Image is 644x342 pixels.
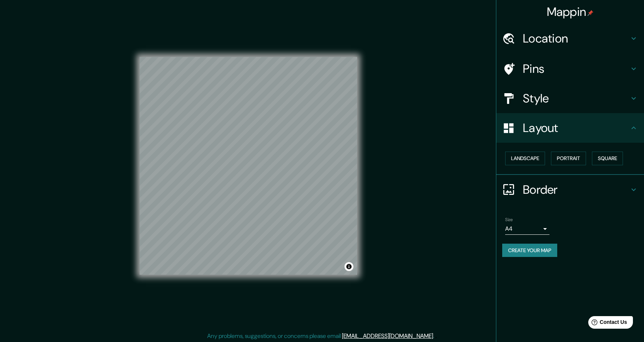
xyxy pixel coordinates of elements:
h4: Location [523,31,629,46]
button: Toggle attribution [345,262,353,271]
h4: Layout [523,121,629,135]
h4: Pins [523,61,629,76]
iframe: Help widget launcher [578,313,636,334]
h4: Style [523,91,629,106]
div: . [434,332,435,341]
button: Portrait [551,152,586,165]
button: Square [592,152,623,165]
div: Layout [496,113,644,143]
div: Border [496,175,644,204]
div: A4 [505,223,549,235]
h4: Mappin [547,4,594,19]
img: pin-icon.png [588,10,593,16]
label: Size [505,216,513,223]
button: Landscape [505,152,545,165]
p: Any problems, suggestions, or concerns please email . [207,332,434,341]
a: [EMAIL_ADDRESS][DOMAIN_NAME] [342,332,433,340]
div: Pins [496,54,644,84]
div: Style [496,84,644,113]
div: . [435,332,437,341]
div: Location [496,24,644,53]
button: Create your map [502,244,557,257]
h4: Border [523,182,629,197]
canvas: Map [140,57,357,275]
